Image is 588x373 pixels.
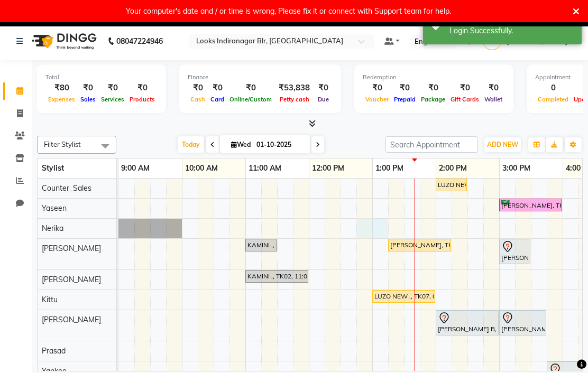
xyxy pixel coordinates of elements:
[418,96,448,103] span: Package
[389,240,450,250] div: [PERSON_NAME], TK03, 01:15 PM-02:15 PM, Sr.Stylist Cut(M)
[42,203,67,213] span: Yaseen
[246,161,284,176] a: 11:00 AM
[391,82,418,94] div: ₹0
[437,180,466,190] div: LUZO NEW ., TK07, 02:00 PM-02:30 PM, [PERSON_NAME] Trimming
[227,96,274,103] span: Online/Custom
[42,244,101,253] span: [PERSON_NAME]
[44,140,81,148] span: Filter Stylist
[127,96,158,103] span: Products
[42,163,64,173] span: Stylist
[116,26,163,56] b: 08047224946
[363,82,391,94] div: ₹0
[274,82,314,94] div: ₹53,838
[188,82,208,94] div: ₹0
[500,240,529,263] div: [PERSON_NAME], TK05, 03:00 PM-03:30 PM, [PERSON_NAME] Trimming
[98,82,127,94] div: ₹0
[188,73,333,82] div: Finance
[45,82,78,94] div: ₹80
[182,161,221,176] a: 10:00 AM
[437,312,498,334] div: [PERSON_NAME] B, TK06, 02:00 PM-03:00 PM, Sr.Stylist Cut(M)
[42,275,101,284] span: [PERSON_NAME]
[448,82,482,94] div: ₹0
[500,312,545,334] div: [PERSON_NAME] B, TK06, 03:00 PM-03:45 PM, [PERSON_NAME] Styling
[418,82,448,94] div: ₹0
[373,161,406,176] a: 1:00 PM
[188,96,208,103] span: Cash
[246,272,307,281] div: KAMINI ., TK02, 11:00 AM-12:00 PM, Roots Touchup Inoa(F)
[42,295,58,304] span: Kittu
[373,292,434,301] div: LUZO NEW ., TK07, 01:00 PM-02:00 PM, Sr.Stylist Cut(M)
[45,96,78,103] span: Expenses
[482,96,505,103] span: Wallet
[227,82,274,94] div: ₹0
[436,161,470,176] a: 2:00 PM
[42,223,63,233] span: Nerika
[27,26,99,56] img: logo
[500,200,561,210] div: [PERSON_NAME], TK01, 03:00 PM-04:00 PM, Artistic Director Cut(F)
[449,25,574,36] div: Login Successfully.
[253,137,306,153] input: 2025-10-01
[42,183,91,193] span: Counter_Sales
[228,141,253,148] span: Wed
[482,82,505,94] div: ₹0
[126,4,451,18] div: Your computer's date and / or time is wrong, Please fix it or connect with Support team for help.
[314,82,333,94] div: ₹0
[78,82,98,94] div: ₹0
[363,96,391,103] span: Voucher
[78,96,98,103] span: Sales
[391,96,418,103] span: Prepaid
[484,137,521,152] button: ADD NEW
[315,96,332,103] span: Due
[535,82,571,94] div: 0
[385,136,478,153] input: Search Appointment
[42,315,101,324] span: [PERSON_NAME]
[487,141,518,148] span: ADD NEW
[208,82,227,94] div: ₹0
[500,161,533,176] a: 3:00 PM
[118,161,152,176] a: 9:00 AM
[246,240,275,250] div: KAMINI ., TK02, 11:00 AM-11:30 AM, Stylist Cut(F)
[178,136,204,153] span: Today
[45,73,158,82] div: Total
[208,96,227,103] span: Card
[127,82,158,94] div: ₹0
[448,96,482,103] span: Gift Cards
[309,161,347,176] a: 12:00 PM
[363,73,505,82] div: Redemption
[42,346,66,356] span: Prasad
[535,96,571,103] span: Completed
[98,96,127,103] span: Services
[277,96,312,103] span: Petty cash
